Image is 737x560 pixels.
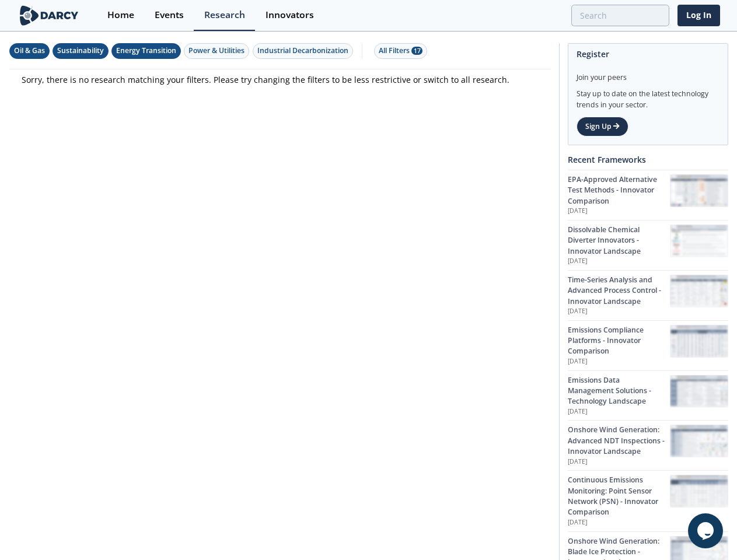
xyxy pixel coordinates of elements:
a: Continuous Emissions Monitoring: Point Sensor Network (PSN) - Innovator Comparison [DATE] Continu... [568,470,728,531]
div: Dissolvable Chemical Diverter Innovators - Innovator Landscape [568,225,670,257]
div: Emissions Data Management Solutions - Technology Landscape [568,375,670,407]
p: [DATE] [568,206,670,216]
img: logo-wide.svg [18,5,81,26]
p: [DATE] [568,407,670,416]
p: [DATE] [568,307,670,316]
div: Home [107,10,134,20]
iframe: chat widget [688,513,725,548]
div: Sustainability [57,45,104,56]
div: Onshore Wind Generation: Advanced NDT Inspections - Innovator Landscape [568,425,670,457]
div: Industrial Decarbonization [257,45,348,56]
div: Time-Series Analysis and Advanced Process Control - Innovator Landscape [568,275,670,307]
p: [DATE] [568,457,670,467]
a: Sign Up [577,117,628,136]
button: Power & Utilities [184,43,249,59]
a: Emissions Compliance Platforms - Innovator Comparison [DATE] Emissions Compliance Platforms - Inn... [568,320,728,370]
p: [DATE] [568,257,670,266]
span: 17 [411,47,422,55]
div: Energy Transition [116,45,176,56]
a: Onshore Wind Generation: Advanced NDT Inspections - Innovator Landscape [DATE] Onshore Wind Gener... [568,420,728,470]
div: Continuous Emissions Monitoring: Point Sensor Network (PSN) - Innovator Comparison [568,475,670,518]
a: Time-Series Analysis and Advanced Process Control - Innovator Landscape [DATE] Time-Series Analys... [568,270,728,320]
button: Sustainability [53,43,109,59]
p: Sorry, there is no research matching your filters. Please try changing the filters to be less res... [22,73,539,86]
div: Stay up to date on the latest technology trends in your sector. [577,83,719,110]
button: Industrial Decarbonization [253,43,353,59]
div: Innovators [266,10,314,20]
div: All Filters [379,45,422,56]
a: Emissions Data Management Solutions - Technology Landscape [DATE] Emissions Data Management Solut... [568,370,728,421]
button: All Filters 17 [374,43,427,59]
button: Energy Transition [111,43,181,59]
button: Oil & Gas [9,43,50,59]
input: Advanced Search [571,5,669,26]
div: Oil & Gas [14,45,45,56]
div: Register [577,44,719,64]
p: [DATE] [568,518,670,527]
a: Dissolvable Chemical Diverter Innovators - Innovator Landscape [DATE] Dissolvable Chemical Divert... [568,220,728,270]
div: Research [204,10,245,20]
div: Power & Utilities [188,45,244,56]
p: [DATE] [568,357,670,366]
div: Emissions Compliance Platforms - Innovator Comparison [568,325,670,357]
div: Recent Frameworks [568,149,728,170]
a: EPA-Approved Alternative Test Methods - Innovator Comparison [DATE] EPA-Approved Alternative Test... [568,170,728,220]
div: EPA-Approved Alternative Test Methods - Innovator Comparison [568,174,670,206]
div: Events [155,10,184,20]
a: Log In [677,5,720,26]
div: Join your peers [577,64,719,83]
